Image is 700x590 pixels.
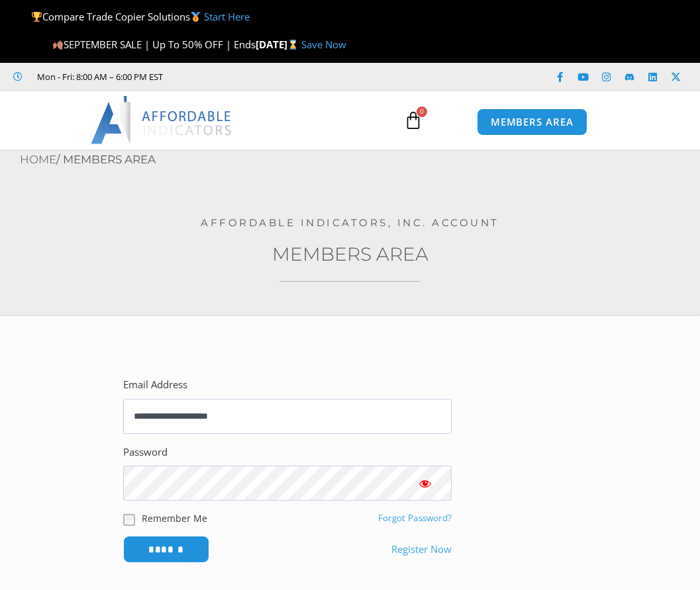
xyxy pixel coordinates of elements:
img: 🏆 [32,12,42,22]
nav: Breadcrumb [20,149,700,171]
img: 🍂 [53,40,63,50]
a: Forgot Password? [378,512,452,524]
strong: [DATE] [256,38,301,51]
img: 🥇 [191,12,201,22]
span: Mon - Fri: 8:00 AM – 6:00 PM EST [34,69,163,85]
label: Email Address [123,376,187,394]
span: Compare Trade Copier Solutions [31,10,250,23]
a: MEMBERS AREA [477,108,587,136]
a: Register Now [391,540,452,559]
a: Members Area [272,243,428,265]
label: Remember Me [142,511,207,525]
img: ⌛ [288,40,298,50]
button: Show password [399,466,452,501]
span: 0 [417,106,427,117]
span: MEMBERS AREA [491,117,574,127]
a: Save Now [301,38,346,51]
a: Home [20,153,56,166]
label: Password [123,443,168,462]
a: Affordable Indicators, Inc. Account [201,216,499,229]
a: 0 [384,101,442,140]
span: SEPTEMBER SALE | Up To 50% OFF | Ends [52,38,256,51]
a: Start Here [204,10,250,23]
iframe: Customer reviews powered by Trustpilot [170,70,368,83]
img: LogoAI | Affordable Indicators – NinjaTrader [91,96,233,144]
